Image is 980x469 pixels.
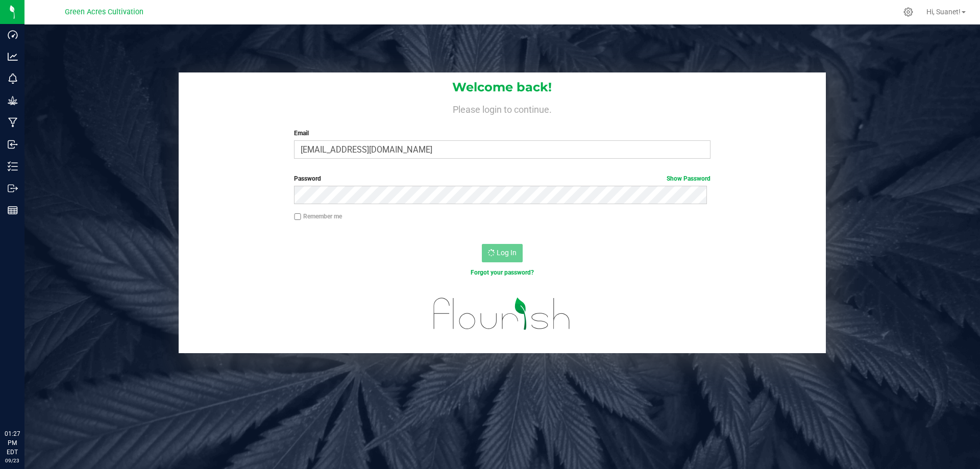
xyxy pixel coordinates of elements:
[8,183,18,193] inline-svg: Outbound
[8,139,18,150] inline-svg: Inbound
[482,244,523,262] button: Log In
[8,161,18,171] inline-svg: Inventory
[8,95,18,106] inline-svg: Grow
[294,129,710,138] label: Email
[294,213,301,220] input: Remember me
[8,52,18,62] inline-svg: Analytics
[294,212,342,221] label: Remember me
[926,8,961,16] span: Hi, Suanet!
[902,7,915,17] div: Manage settings
[5,457,20,464] p: 09/23
[65,8,143,16] span: Green Acres Cultivation
[179,81,826,94] h1: Welcome back!
[8,117,18,128] inline-svg: Manufacturing
[421,288,583,340] img: flourish_logo.svg
[294,175,321,182] span: Password
[8,30,18,40] inline-svg: Dashboard
[179,102,826,114] h4: Please login to continue.
[8,205,18,215] inline-svg: Reports
[5,429,20,457] p: 01:27 PM EDT
[497,249,517,257] span: Log In
[667,175,710,182] a: Show Password
[471,269,534,276] a: Forgot your password?
[8,73,18,84] inline-svg: Monitoring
